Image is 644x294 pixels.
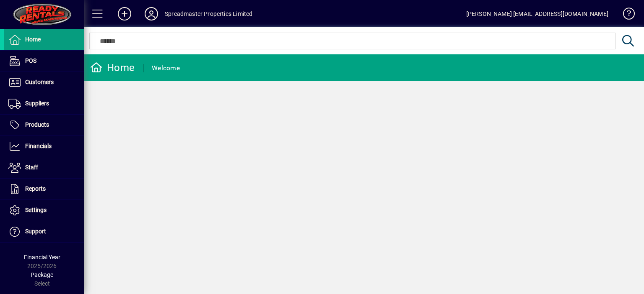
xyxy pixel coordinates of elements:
a: Products [4,115,84,135]
a: Settings [4,200,84,221]
span: Financials [25,143,52,149]
span: POS [25,57,36,64]
a: Suppliers [4,93,84,114]
div: Welcome [152,61,180,75]
span: Package [31,271,53,278]
span: Home [25,36,41,43]
span: Financial Year [24,254,60,261]
a: Reports [4,179,84,199]
a: Financials [4,136,84,157]
button: Add [111,6,138,21]
a: Support [4,221,84,242]
a: Staff [4,157,84,178]
span: Staff [25,164,38,171]
div: Home [90,61,135,74]
a: Knowledge Base [617,2,634,29]
a: POS [4,51,84,72]
span: Customers [25,79,54,85]
span: Reports [25,185,46,192]
span: Suppliers [25,100,49,107]
a: Customers [4,72,84,93]
div: Spreadmaster Properties Limited [165,7,252,20]
span: Products [25,121,49,128]
span: Support [25,228,46,235]
button: Profile [138,6,165,21]
span: Settings [25,207,47,213]
div: [PERSON_NAME] [EMAIL_ADDRESS][DOMAIN_NAME] [466,7,608,20]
